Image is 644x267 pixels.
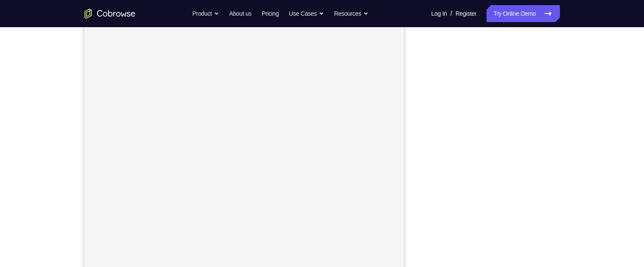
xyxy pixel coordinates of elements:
button: Resources [334,5,368,22]
a: Log In [431,5,447,22]
a: Try Online Demo [487,5,560,22]
button: Use Cases [289,5,324,22]
a: Go to the home page [84,8,135,19]
span: / [450,8,452,19]
a: About us [229,5,251,22]
button: Product [192,5,219,22]
a: Register [456,5,476,22]
a: Pricing [262,5,278,22]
